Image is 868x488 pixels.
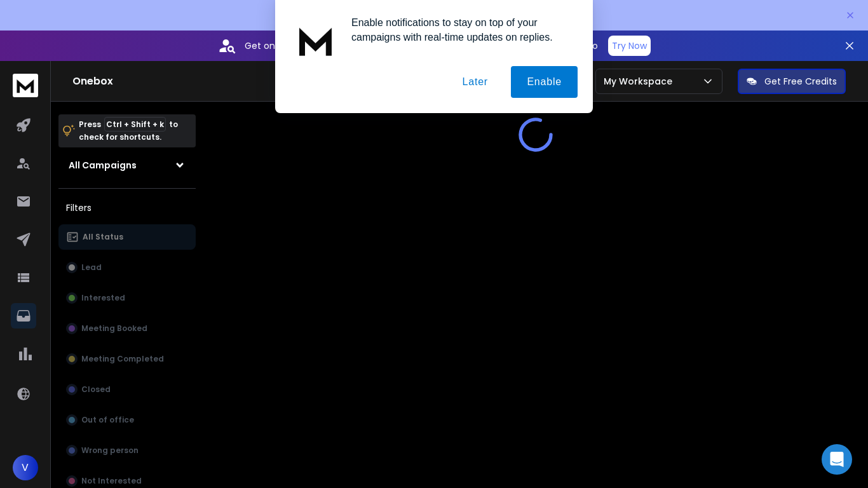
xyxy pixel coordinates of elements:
h3: Filters [58,199,196,217]
div: Enable notifications to stay on top of your campaigns with real-time updates on replies. [341,15,578,44]
button: V [13,455,38,480]
img: notification icon [290,15,341,66]
button: Enable [511,66,578,98]
p: Press to check for shortcuts. [79,118,178,144]
span: Ctrl + Shift + k [104,117,166,132]
button: Later [446,66,503,98]
div: Open Intercom Messenger [822,444,852,475]
h1: All Campaigns [69,159,137,172]
button: All Campaigns [58,152,196,178]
